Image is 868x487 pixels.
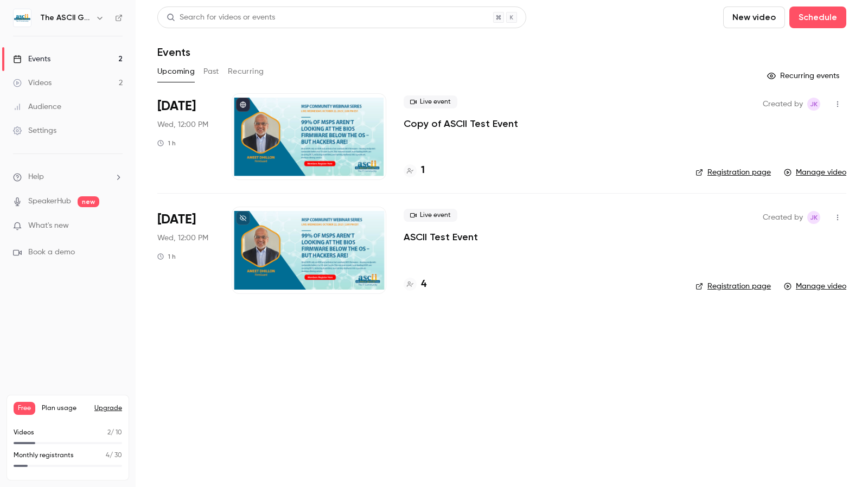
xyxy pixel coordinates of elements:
[784,281,846,292] a: Manage video
[157,233,208,243] span: Wed, 12:00 PM
[807,211,820,224] span: Jerry Koutavas
[784,167,846,178] a: Manage video
[157,46,190,59] h1: Events
[723,7,785,28] button: New video
[695,167,771,178] a: Registration page
[167,12,275,23] div: Search for videos or events
[228,63,264,80] button: Recurring
[107,428,122,438] p: / 10
[404,230,478,243] a: ASCII Test Event
[157,63,195,80] button: Upcoming
[404,163,425,178] a: 1
[789,7,846,28] button: Schedule
[94,404,122,413] button: Upgrade
[14,451,74,460] p: Monthly registrants
[28,196,71,207] a: SpeakerHub
[106,451,122,460] p: / 30
[203,63,219,80] button: Past
[28,220,69,232] span: What's new
[78,196,99,207] span: new
[404,277,426,292] a: 4
[810,211,818,224] span: JK
[157,252,176,261] div: 1 h
[763,211,803,224] span: Created by
[695,281,771,292] a: Registration page
[28,247,75,258] span: Book a demo
[13,125,56,136] div: Settings
[40,12,91,23] h6: The ASCII Group
[14,402,35,415] span: Free
[14,9,31,27] img: The ASCII Group
[762,67,846,85] button: Recurring events
[404,95,457,108] span: Live event
[404,209,457,222] span: Live event
[14,428,34,438] p: Videos
[107,430,111,436] span: 2
[28,171,44,183] span: Help
[404,117,518,130] a: Copy of ASCII Test Event
[42,404,88,413] span: Plan usage
[106,452,110,459] span: 4
[13,78,52,88] div: Videos
[13,54,50,65] div: Events
[13,171,123,183] li: help-dropdown-opener
[157,93,214,180] div: Oct 15 Wed, 12:00 PM (America/New York)
[157,211,196,228] span: [DATE]
[157,98,196,115] span: [DATE]
[807,98,820,111] span: Jerry Koutavas
[157,139,176,148] div: 1 h
[763,98,803,111] span: Created by
[421,163,425,178] h4: 1
[810,98,818,111] span: JK
[157,207,214,293] div: Oct 15 Wed, 12:00 PM (America/New York)
[421,277,426,292] h4: 4
[157,119,208,130] span: Wed, 12:00 PM
[13,101,61,112] div: Audience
